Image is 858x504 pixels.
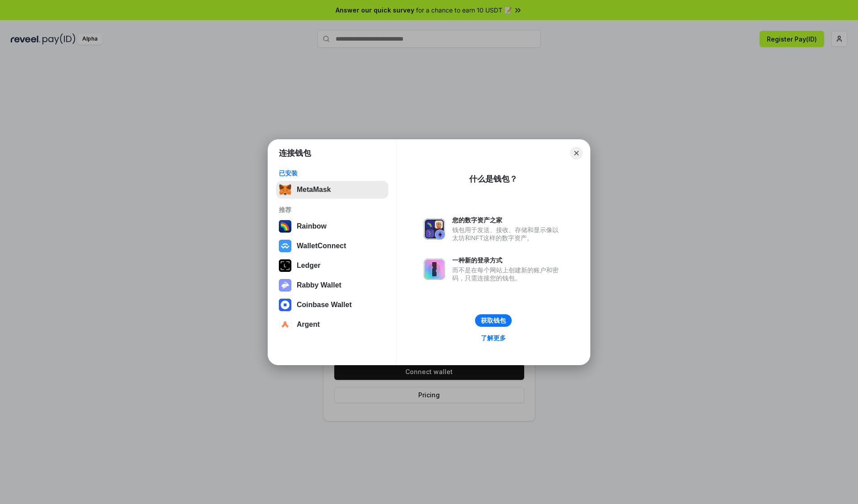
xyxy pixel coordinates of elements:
[279,206,386,214] div: 推荐
[279,148,311,158] h1: 连接钱包
[276,237,388,255] button: WalletConnect
[276,217,388,235] button: Rainbow
[279,169,386,177] div: 已安装
[279,240,291,252] img: svg+xml,%3Csvg%20width%3D%2228%22%20height%3D%2228%22%20viewBox%3D%220%200%2028%2028%22%20fill%3D...
[279,183,291,196] img: svg+xml,%3Csvg%20fill%3D%22none%22%20height%3D%2233%22%20viewBox%3D%220%200%2035%2033%22%20width%...
[279,220,291,233] img: svg+xml,%3Csvg%20width%3D%22120%22%20height%3D%22120%22%20viewBox%3D%220%200%20120%20120%22%20fil...
[276,296,388,314] button: Coinbase Wallet
[481,334,506,342] div: 了解更多
[452,256,563,264] div: 一种新的登录方式
[279,259,291,272] img: svg+xml,%3Csvg%20xmlns%3D%22http%3A%2F%2Fwww.w3.org%2F2000%2Fsvg%22%20width%3D%2228%22%20height%3...
[276,276,388,294] button: Rabby Wallet
[469,174,517,184] div: 什么是钱包？
[452,266,563,282] div: 而不是在每个网站上创建新的账户和密码，只需连接您的钱包。
[570,147,583,159] button: Close
[276,316,388,333] button: Argent
[452,226,563,242] div: 钱包用于发送、接收、存储和显示像以太坊和NFT这样的数字资产。
[424,258,445,280] img: svg+xml,%3Csvg%20xmlns%3D%22http%3A%2F%2Fwww.w3.org%2F2000%2Fsvg%22%20fill%3D%22none%22%20viewBox...
[297,321,320,329] div: Argent
[297,301,352,309] div: Coinbase Wallet
[475,332,511,344] a: 了解更多
[276,181,388,199] button: MetaMask
[297,262,320,270] div: Ledger
[297,222,327,230] div: Rainbow
[452,216,563,224] div: 您的数字资产之家
[297,186,331,194] div: MetaMask
[297,242,346,250] div: WalletConnect
[279,299,291,311] img: svg+xml,%3Csvg%20width%3D%2228%22%20height%3D%2228%22%20viewBox%3D%220%200%2028%2028%22%20fill%3D...
[279,318,291,331] img: svg+xml,%3Csvg%20width%3D%2228%22%20height%3D%2228%22%20viewBox%3D%220%200%2028%2028%22%20fill%3D...
[297,281,341,289] div: Rabby Wallet
[475,314,512,327] button: 获取钱包
[481,317,506,325] div: 获取钱包
[424,218,445,240] img: svg+xml,%3Csvg%20xmlns%3D%22http%3A%2F%2Fwww.w3.org%2F2000%2Fsvg%22%20fill%3D%22none%22%20viewBox...
[279,279,291,292] img: svg+xml,%3Csvg%20xmlns%3D%22http%3A%2F%2Fwww.w3.org%2F2000%2Fsvg%22%20fill%3D%22none%22%20viewBox...
[276,257,388,275] button: Ledger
